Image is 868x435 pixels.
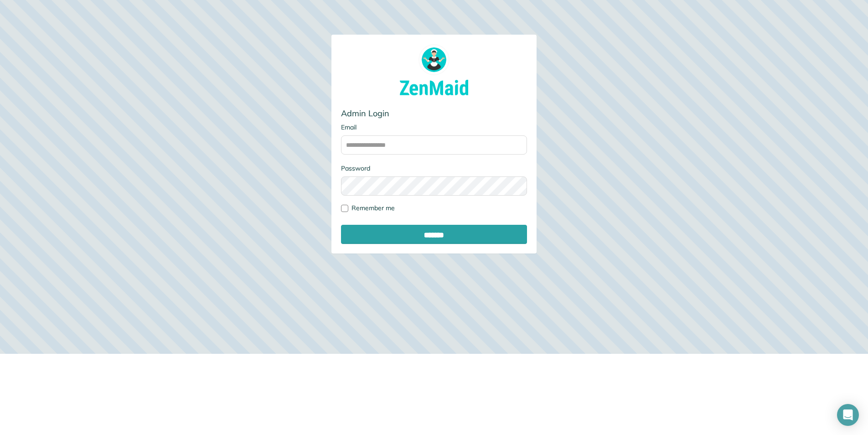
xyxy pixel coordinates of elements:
[418,44,449,75] img: zenmaid_logo_round_1024px-f83841f553c80fb00d10b2e5adc95d57e2fed014ed32aeeeca2fcdb6e1dc3d85.png
[341,164,527,173] label: Password
[400,80,468,95] img: ZenMaid
[351,204,395,212] span: Remember me
[341,109,527,118] h3: Admin Login
[837,404,859,426] div: Open Intercom Messenger
[341,123,527,132] label: Email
